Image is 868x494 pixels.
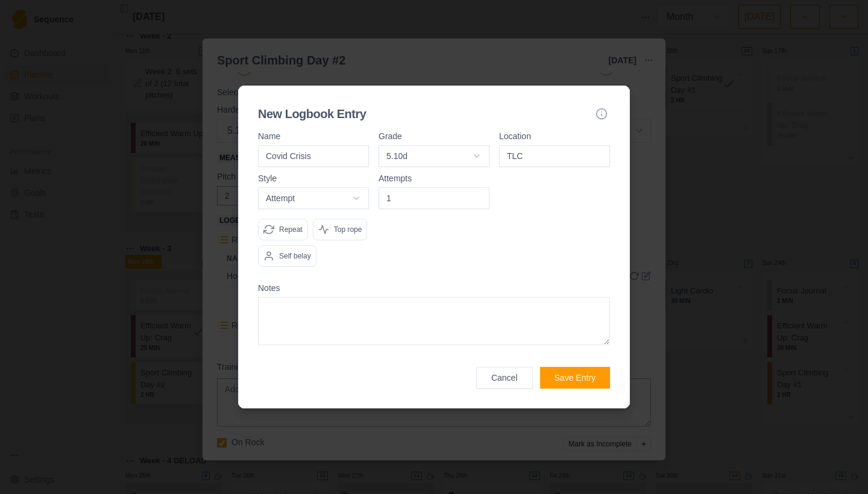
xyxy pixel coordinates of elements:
p: Top rope [334,224,362,235]
label: Location [499,132,610,140]
button: Save Entry [540,367,610,389]
label: Grade [379,132,402,140]
label: Notes [258,284,610,292]
p: Repeat [279,224,303,235]
p: Self belay [279,251,311,261]
button: Cancel [476,367,533,389]
label: Name [258,132,369,140]
h2: New Logbook Entry [258,105,366,122]
label: Attempts [379,174,489,183]
input: Number of attempts [379,187,489,209]
label: Style [258,174,369,183]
